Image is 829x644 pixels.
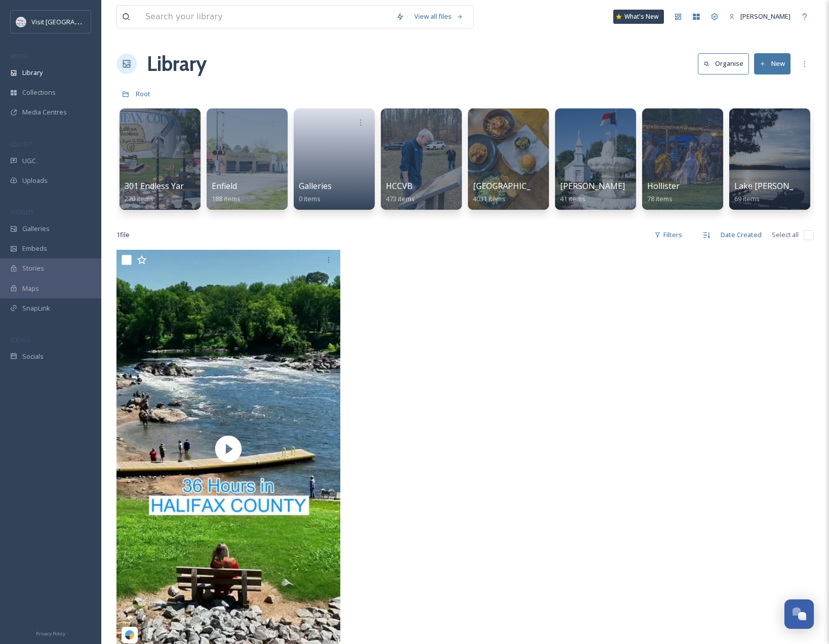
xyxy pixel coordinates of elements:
a: Root [136,88,150,100]
span: Collections [22,88,56,97]
span: Media Centres [22,107,67,117]
span: 69 items [734,194,760,203]
span: SnapLink [22,304,50,313]
span: Embeds [22,244,47,253]
span: Select all [772,230,799,240]
a: Enfield188 items [212,181,241,203]
span: 4031 items [473,194,505,203]
span: 270 items [125,194,153,203]
a: Lake [PERSON_NAME]69 items [734,181,819,203]
a: Organise [698,53,754,74]
span: SOCIALS [10,336,30,344]
span: HCCVB [386,180,413,192]
span: Privacy Policy [36,630,65,637]
span: Hollister [647,180,680,192]
a: HCCVB473 items [386,181,415,203]
span: COLLECT [10,140,32,148]
span: Maps [22,284,39,293]
div: Date Created [716,225,767,245]
span: 1 file [116,230,130,240]
span: 78 items [647,194,673,203]
img: logo.png [16,17,26,27]
a: Library [147,49,207,79]
span: MEDIA [10,52,28,60]
a: What's New [613,10,664,24]
a: [PERSON_NAME] [724,7,796,26]
span: 473 items [386,194,415,203]
div: Filters [649,225,687,245]
span: [PERSON_NAME] [560,180,625,192]
span: Root [136,89,150,98]
button: New [754,53,791,74]
a: [GEOGRAPHIC_DATA]4031 items [473,181,555,203]
input: Search your library [140,6,391,28]
span: Galleries [299,180,332,192]
span: [GEOGRAPHIC_DATA] [473,180,555,192]
span: 0 items [299,194,321,203]
a: Privacy Policy [36,627,65,639]
a: View all files [409,7,468,26]
button: Organise [698,53,749,74]
img: snapsea-logo.png [125,630,135,640]
a: Galleries0 items [299,181,332,203]
span: Lake [PERSON_NAME] [734,180,819,192]
span: 188 items [212,194,241,203]
span: Galleries [22,224,50,234]
span: UGC [22,156,36,166]
span: Library [22,68,43,78]
span: WIDGETS [10,208,33,216]
span: Socials [22,352,44,361]
span: Stories [22,263,44,273]
span: Enfield [212,180,237,192]
span: 41 items [560,194,585,203]
span: [PERSON_NAME] [740,12,791,21]
button: Open Chat [784,599,814,629]
span: Uploads [22,176,48,185]
a: [PERSON_NAME]41 items [560,181,625,203]
a: Hollister78 items [647,181,680,203]
span: 301 Endless Yard Sale [125,180,206,192]
a: 301 Endless Yard Sale270 items [125,181,206,203]
span: Visit [GEOGRAPHIC_DATA] [31,17,110,26]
